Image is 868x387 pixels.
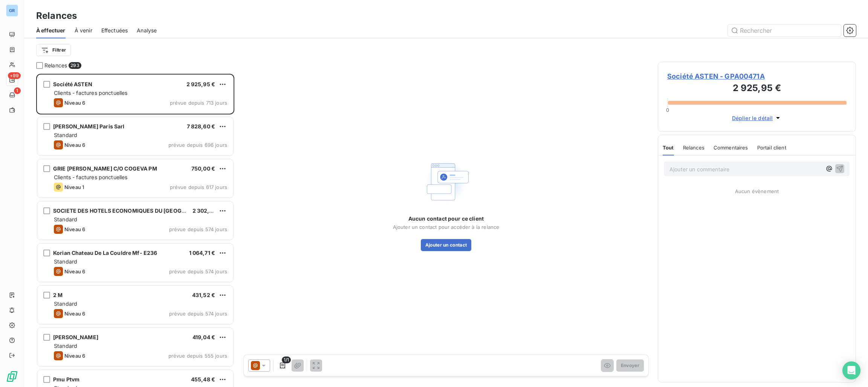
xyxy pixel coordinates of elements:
span: 2 925,95 € [186,81,215,87]
span: Niveau 1 [64,184,84,190]
span: 1 [14,87,21,94]
span: Clients - factures ponctuelles [54,90,128,96]
span: prévue depuis 696 jours [168,142,227,148]
span: 750,00 € [191,165,215,172]
h3: Relances [36,9,77,23]
span: Société ASTEN - GPA00471A [667,71,847,81]
span: [PERSON_NAME] [53,334,98,340]
span: Aucun évènement [735,188,779,194]
span: 7 828,60 € [187,123,215,130]
h3: 2 925,95 € [667,81,847,96]
input: Rechercher [728,24,841,37]
span: prévue depuis 713 jours [170,100,227,106]
span: 455,48 € [191,376,215,382]
span: Standard [54,300,77,307]
span: Portail client [757,145,786,151]
span: [PERSON_NAME] Paris Sarl [53,123,125,130]
span: 431,52 € [192,292,215,298]
span: Effectuées [101,27,128,34]
span: Standard [54,216,77,222]
button: Filtrer [36,44,71,56]
button: Envoyer [616,360,644,372]
span: Déplier le détail [732,114,773,122]
span: Standard [54,132,77,138]
span: Niveau 6 [64,268,85,274]
span: Standard [54,343,77,349]
span: Pmu Ptvm [53,376,79,382]
div: GR [6,5,18,17]
span: prévue depuis 555 jours [168,353,227,359]
button: Ajouter un contact [421,239,472,251]
span: Relances [44,62,67,69]
span: prévue depuis 574 jours [169,226,227,232]
span: Ajouter un contact pour accéder à la relance [393,224,500,230]
div: Open Intercom Messenger [842,361,860,379]
span: À venir [75,27,92,34]
span: 1 064,71 € [189,250,215,256]
img: Logo LeanPay [6,370,18,382]
span: Niveau 6 [64,142,85,148]
span: Tout [663,145,674,151]
span: prévue depuis 617 jours [170,184,227,190]
span: Niveau 6 [64,100,85,106]
button: Déplier le détail [730,114,784,122]
span: Aucun contact pour ce client [408,215,484,222]
span: 2 M [53,292,63,298]
span: SOCIETE DES HOTELS ECONOMIQUES DU [GEOGRAPHIC_DATA] [53,207,220,214]
span: GRIE [PERSON_NAME] C/O COGEVA PM [53,165,157,172]
span: 2 302,78 € [193,207,221,214]
span: Niveau 6 [64,311,85,317]
span: À effectuer [36,27,66,34]
span: Standard [54,258,77,265]
span: Niveau 6 [64,226,85,232]
span: 293 [69,62,81,69]
span: Korian Chateau De La Couldre Mf- E236 [53,250,157,256]
span: Niveau 6 [64,353,85,359]
span: 0 [666,107,669,113]
span: prévue depuis 574 jours [169,268,227,274]
span: 1/1 [282,357,291,363]
div: grid [36,74,234,387]
span: Commentaires [714,145,748,151]
img: Empty state [422,158,470,206]
span: Relances [683,145,704,151]
span: 419,04 € [193,334,215,340]
span: Clients - factures ponctuelles [54,174,128,180]
span: Analyse [137,27,157,34]
span: prévue depuis 574 jours [169,311,227,317]
span: +99 [8,72,21,79]
span: Société ASTEN [53,81,92,87]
